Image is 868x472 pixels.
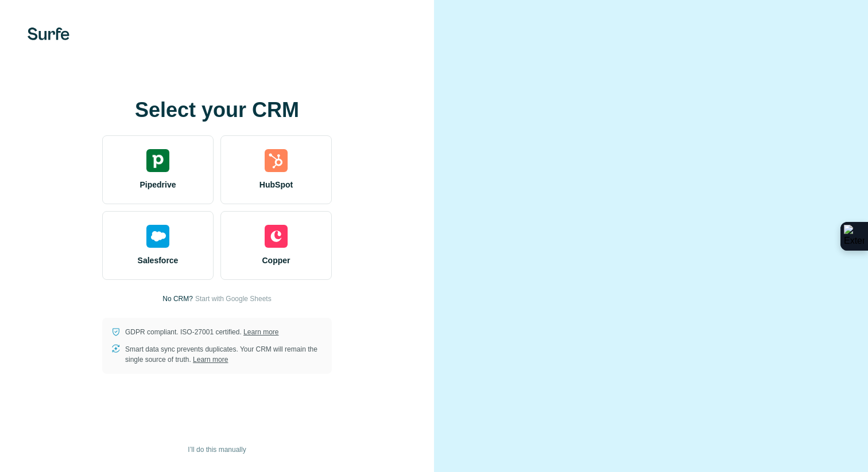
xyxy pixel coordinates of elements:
h1: Select your CRM [102,99,332,122]
p: Smart data sync prevents duplicates. Your CRM will remain the single source of truth. [125,344,323,365]
p: GDPR compliant. ISO-27001 certified. [125,327,278,337]
button: I’ll do this manually [180,441,254,458]
a: Learn more [193,356,228,364]
span: HubSpot [259,179,293,190]
img: salesforce's logo [146,225,169,248]
button: Start with Google Sheets [195,294,272,304]
img: copper's logo [265,225,288,248]
img: Surfe's logo [28,28,69,40]
span: Copper [262,255,290,266]
p: No CRM? [162,294,193,304]
img: Extension Icon [844,225,865,248]
span: Pipedrive [139,179,176,190]
img: pipedrive's logo [146,149,169,172]
img: hubspot's logo [265,149,288,172]
span: I’ll do this manually [188,444,246,455]
a: Learn more [243,328,278,336]
span: Salesforce [138,255,179,266]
